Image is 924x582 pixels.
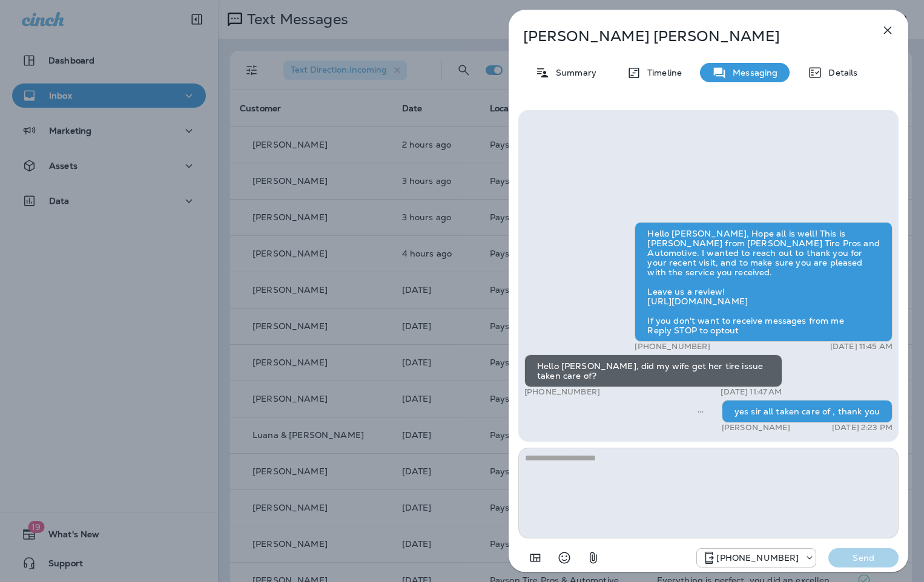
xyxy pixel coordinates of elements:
div: Hello [PERSON_NAME], did my wife get her tire issue taken care of? [524,355,782,387]
div: Hello [PERSON_NAME], Hope all is well! This is [PERSON_NAME] from [PERSON_NAME] Tire Pros and Aut... [635,222,893,342]
p: [PHONE_NUMBER] [716,553,799,563]
p: [PHONE_NUMBER] [524,387,600,397]
p: [PHONE_NUMBER] [635,342,710,351]
p: Timeline [641,68,682,77]
p: [PERSON_NAME] [722,423,791,433]
p: Details [822,68,857,77]
p: [PERSON_NAME] [PERSON_NAME] [523,28,854,45]
span: Sent [698,405,704,416]
button: Select an emoji [552,546,576,570]
p: [DATE] 11:47 AM [721,387,782,397]
p: Summary [550,68,596,77]
p: [DATE] 11:45 AM [830,342,893,351]
p: Messaging [727,68,777,77]
div: +1 (928) 260-4498 [697,551,816,565]
div: yes sir all taken care of , thank you [722,400,893,423]
p: [DATE] 2:23 PM [832,423,893,433]
button: Add in a premade template [523,546,547,570]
